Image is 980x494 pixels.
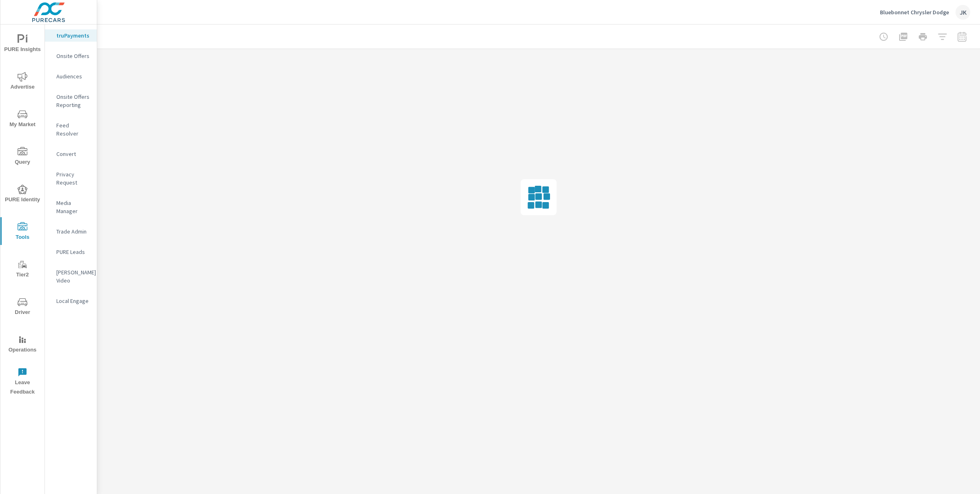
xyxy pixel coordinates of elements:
[56,170,90,187] p: Privacy Request
[45,197,97,217] div: Media Manager
[45,246,97,258] div: PURE Leads
[56,52,90,60] p: Onsite Offers
[56,121,90,138] p: Feed Resolver
[45,295,97,307] div: Local Engage
[56,268,90,285] p: [PERSON_NAME] Video
[3,109,42,129] span: My Market
[45,148,97,160] div: Convert
[45,91,97,111] div: Onsite Offers Reporting
[3,260,42,280] span: Tier2
[3,147,42,167] span: Query
[3,222,42,242] span: Tools
[880,9,949,16] p: Bluebonnet Chrysler Dodge
[56,297,90,305] p: Local Engage
[0,24,45,400] div: nav menu
[56,72,90,80] p: Audiences
[56,31,90,40] p: truPayments
[45,29,97,42] div: truPayments
[3,335,42,355] span: Operations
[45,119,97,140] div: Feed Resolver
[3,185,42,205] span: PURE Identity
[45,70,97,82] div: Audiences
[3,72,42,92] span: Advertise
[955,5,970,20] div: JK
[45,225,97,238] div: Trade Admin
[56,93,90,109] p: Onsite Offers Reporting
[3,34,42,54] span: PURE Insights
[56,199,90,215] p: Media Manager
[3,297,42,317] span: Driver
[3,367,42,397] span: Leave Feedback
[56,248,90,256] p: PURE Leads
[56,227,90,236] p: Trade Admin
[45,266,97,287] div: [PERSON_NAME] Video
[45,168,97,189] div: Privacy Request
[45,50,97,62] div: Onsite Offers
[56,150,90,158] p: Convert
